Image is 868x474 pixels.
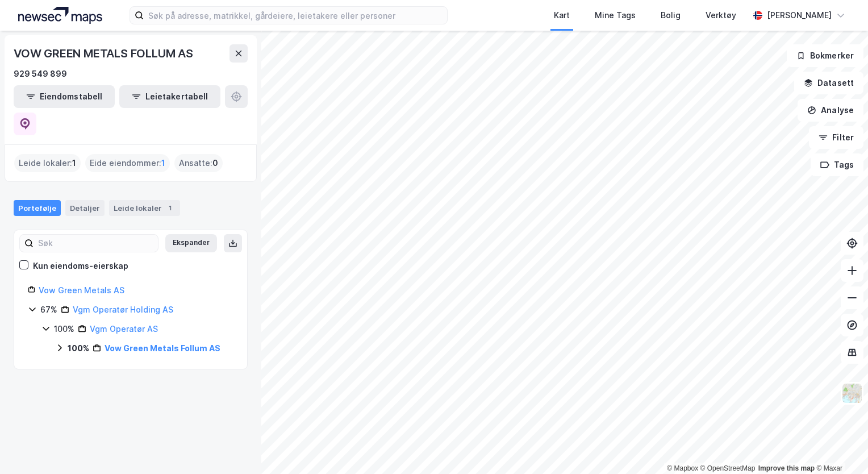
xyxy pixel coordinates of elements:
div: Verktøy [706,9,736,22]
div: 67% [40,303,57,317]
button: Filter [809,126,863,149]
div: [PERSON_NAME] [767,9,832,22]
button: Leietakertabell [119,85,220,108]
img: Z [841,382,863,404]
div: Leide lokaler : [14,154,81,172]
button: Analyse [798,99,863,122]
div: Leide lokaler [109,200,180,216]
div: Ansatte : [174,154,223,172]
div: Kart [554,9,570,22]
a: Vgm Operatør Holding AS [73,305,173,314]
div: 929 549 899 [14,67,67,81]
button: Tags [811,153,863,176]
div: Kun eiendoms-eierskap [33,259,128,273]
button: Bokmerker [787,44,863,67]
span: 1 [161,156,165,170]
button: Ekspander [165,234,217,252]
input: Søk [34,235,158,252]
a: Vow Green Metals AS [39,285,124,295]
span: 0 [212,156,218,170]
a: Improve this map [758,464,815,472]
input: Søk på adresse, matrikkel, gårdeiere, leietakere eller personer [144,7,447,24]
a: Mapbox [667,464,698,472]
button: Datasett [794,72,863,94]
div: 1 [164,202,176,214]
span: 1 [72,156,76,170]
div: Bolig [661,9,681,22]
div: 100% [68,342,89,355]
div: Eide eiendommer : [85,154,170,172]
img: logo.a4113a55bc3d86da70a041830d287a7e.svg [18,7,102,24]
div: Portefølje [14,200,61,216]
a: Vow Green Metals Follum AS [105,343,220,353]
a: OpenStreetMap [700,464,756,472]
div: 100% [54,322,74,336]
iframe: Chat Widget [811,419,868,474]
div: Mine Tags [595,9,636,22]
a: Vgm Operatør AS [90,324,158,334]
div: Detaljer [65,200,105,216]
div: Kontrollprogram for chat [811,419,868,474]
button: Eiendomstabell [14,85,115,108]
div: VOW GREEN METALS FOLLUM AS [14,44,195,63]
